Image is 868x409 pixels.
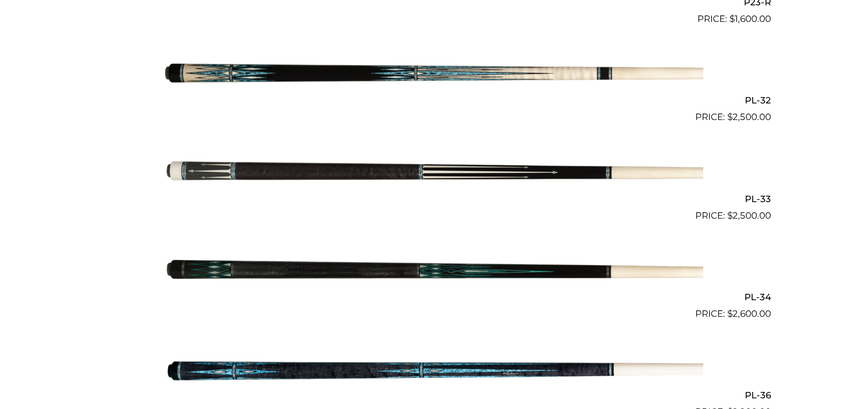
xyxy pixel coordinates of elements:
[729,13,735,24] span: $
[727,111,733,122] span: $
[97,30,771,124] a: PL-32 $2,500.00
[97,189,771,208] h2: PL-33
[727,111,771,122] bdi: 2,500.00
[97,129,771,222] a: PL-33 $2,500.00
[97,227,771,321] a: PL-34 $2,600.00
[727,308,733,319] span: $
[97,287,771,307] h2: PL-34
[727,308,771,319] bdi: 2,600.00
[729,13,771,24] bdi: 1,600.00
[165,30,703,120] img: PL-32
[165,227,703,317] img: PL-34
[97,91,771,110] h2: PL-32
[165,129,703,218] img: PL-33
[727,210,771,221] bdi: 2,500.00
[727,210,733,221] span: $
[97,386,771,405] h2: PL-36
